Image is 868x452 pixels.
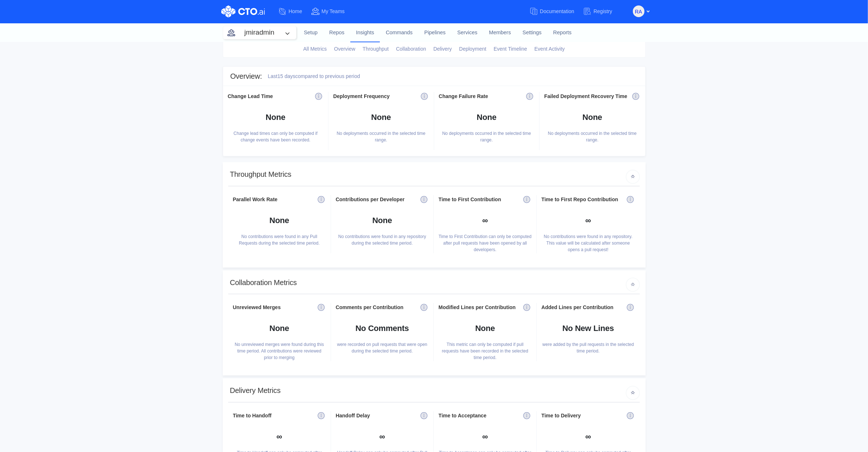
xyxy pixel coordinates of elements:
[333,128,429,143] div: No deployments occurred in the selected time range.
[233,231,326,246] div: No contributions were found in any Pull Requests during the selected time period.
[336,210,429,231] h4: None
[494,45,527,53] span: Event Timeline
[233,412,317,420] div: Time to Handoff
[289,8,302,14] span: Home
[333,106,429,128] h4: None
[593,8,612,14] span: Registry
[439,339,532,361] div: This metric can only be computed if pull requests have been recorded in the selected time period.
[298,23,324,43] a: Setup
[303,45,327,53] span: All Metrics
[626,386,640,400] img: arrow_icon_up.svg
[439,412,522,420] div: Time to Acceptance
[230,277,297,288] h3: Collaboration Metrics
[517,23,547,43] a: Settings
[380,23,419,43] a: Commands
[228,128,324,143] div: Change lead times can only be computed if change events have been recorded.
[233,426,326,448] h4: ∞
[223,26,296,39] button: jmiradmin
[439,317,532,339] h4: None
[439,210,532,231] h4: ∞
[633,5,645,17] button: RA
[483,23,517,43] a: Members
[419,23,451,43] a: Pipelines
[439,196,522,203] div: Time to First Contribution
[540,8,574,14] span: Documentation
[336,317,429,339] h4: No Comments
[583,5,621,18] a: Registry
[323,23,350,43] a: Repos
[230,385,281,395] h3: Delivery Metrics
[433,45,452,53] span: Delivery
[336,196,420,203] div: Contributions per Developer
[635,6,642,17] span: RA
[336,426,429,448] h4: ∞
[547,23,577,43] a: Reports
[459,45,486,53] span: Deployment
[544,106,641,128] h4: None
[350,23,380,42] a: Insights
[233,196,317,203] div: Parallel Work Rate
[439,106,535,128] h4: None
[228,106,324,128] h4: None
[233,304,317,311] div: Unreviewed Merges
[451,23,483,43] a: Services
[278,5,311,18] a: Home
[228,93,315,100] div: Change Lead Time
[439,426,532,448] h4: ∞
[311,5,354,18] a: My Teams
[544,128,641,143] div: No deployments occurred in the selected time range.
[439,304,522,311] div: Modified Lines per Contribution
[541,317,635,339] h4: No New Lines
[541,339,635,354] div: were added by the pull requests in the selected time period.
[541,304,626,311] div: Added Lines per Contribution
[333,93,420,100] div: Deployment Frequency
[439,231,532,253] div: Time to First Contribution can only be computed after pull requests have been opened by all devel...
[334,45,355,53] span: Overview
[363,45,389,53] span: Throughput
[268,73,360,80] div: Last 15 days compared to previous period
[396,45,426,53] span: Collaboration
[439,93,526,100] div: Change Failure Rate
[529,5,583,18] a: Documentation
[230,169,292,179] h3: Throughput Metrics
[233,339,326,361] div: No unreviewed merges were found during this time period. All contributions were reviewed prior to...
[626,169,640,184] img: arrow_icon_up.svg
[230,71,262,81] h3: Overview :
[336,412,420,420] div: Handoff Delay
[544,93,631,100] div: Failed Deployment Recovery Time
[336,304,420,311] div: Comments per Contribution
[541,426,635,448] h4: ∞
[336,339,429,354] div: were recorded on pull requests that were open during the selected time period.
[541,210,635,231] h4: ∞
[541,231,635,253] div: No contributions were found in any repository. This value will be calculated after someone opens ...
[541,196,626,203] div: Time to First Repo Contribution
[221,5,265,17] img: CTO.ai Logo
[336,231,429,246] div: No contributions were found in any repository during the selected time period.
[233,210,326,231] h4: None
[541,412,626,420] div: Time to Delivery
[322,8,345,14] span: My Teams
[626,277,640,292] img: arrow_icon_up.svg
[534,45,565,53] span: Event Activity
[439,128,535,143] div: No deployments occurred in the selected time range.
[233,317,326,339] h4: None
